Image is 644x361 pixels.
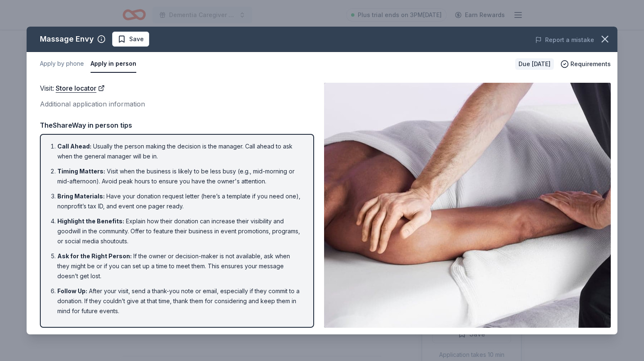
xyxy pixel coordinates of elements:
[129,34,144,44] span: Save
[112,32,149,47] button: Save
[57,193,105,200] span: Bring Materials :
[57,166,302,186] li: Visit when the business is likely to be less busy (e.g., mid-morning or mid-afternoon). Avoid pea...
[57,143,91,150] span: Call Ahead :
[560,59,611,69] button: Requirements
[56,83,105,94] a: Store locator
[57,252,132,260] span: Ask for the Right Person :
[57,168,105,175] span: Timing Matters :
[40,55,84,73] button: Apply by phone
[40,83,314,94] div: Visit :
[57,141,302,161] li: Usually the person making the decision is the manager. Call ahead to ask when the general manager...
[40,32,94,46] div: Massage Envy
[570,59,611,69] span: Requirements
[535,35,594,45] button: Report a mistake
[57,286,302,316] li: After your visit, send a thank-you note or email, especially if they commit to a donation. If the...
[40,120,314,131] div: TheShareWay in person tips
[40,99,314,109] div: Additional application information
[57,218,124,225] span: Highlight the Benefits :
[57,287,87,294] span: Follow Up :
[91,55,136,73] button: Apply in person
[57,251,302,281] li: If the owner or decision-maker is not available, ask when they might be or if you can set up a ti...
[515,58,554,70] div: Due [DATE]
[324,83,611,328] img: Image for Massage Envy
[57,216,302,246] li: Explain how their donation can increase their visibility and goodwill in the community. Offer to ...
[57,191,302,211] li: Have your donation request letter (here’s a template if you need one), nonprofit’s tax ID, and ev...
